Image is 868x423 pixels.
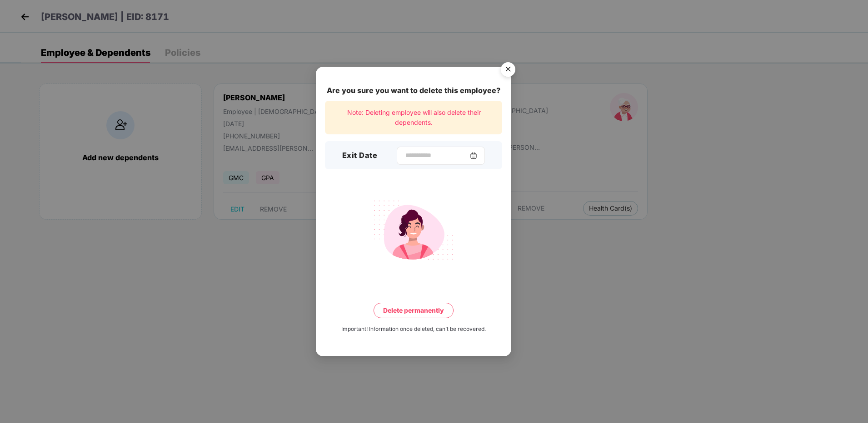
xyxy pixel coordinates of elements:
[342,150,378,162] h3: Exit Date
[495,58,520,83] button: Close
[470,152,477,159] img: svg+xml;base64,PHN2ZyBpZD0iQ2FsZW5kYXItMzJ4MzIiIHhtbG5zPSJodHRwOi8vd3d3LnczLm9yZy8yMDAwL3N2ZyIgd2...
[325,101,502,135] div: Note: Deleting employee will also delete their dependents.
[325,85,502,96] div: Are you sure you want to delete this employee?
[341,325,486,334] div: Important! Information once deleted, can’t be recovered.
[374,303,454,318] button: Delete permanently
[495,58,521,84] img: svg+xml;base64,PHN2ZyB4bWxucz0iaHR0cDovL3d3dy53My5vcmcvMjAwMC9zdmciIHdpZHRoPSI1NiIgaGVpZ2h0PSI1Ni...
[363,195,464,266] img: svg+xml;base64,PHN2ZyB4bWxucz0iaHR0cDovL3d3dy53My5vcmcvMjAwMC9zdmciIHdpZHRoPSIyMjQiIGhlaWdodD0iMT...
